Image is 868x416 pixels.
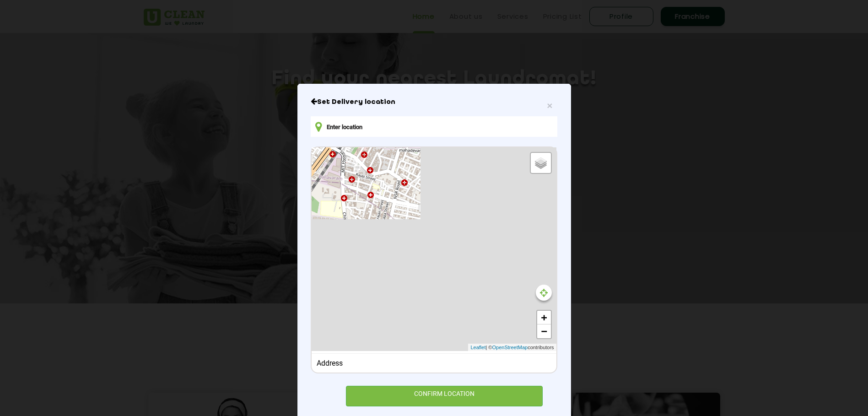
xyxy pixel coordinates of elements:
[531,153,551,173] a: Layers
[470,344,485,351] a: Leaflet
[537,311,551,324] a: Zoom in
[311,116,557,137] input: Enter location
[346,386,543,406] div: CONFIRM LOCATION
[468,344,556,351] div: | © contributors
[492,344,528,351] a: OpenStreetMap
[537,324,551,338] a: Zoom out
[547,101,552,110] button: Close
[311,97,557,107] h6: Close
[547,100,552,111] span: ×
[317,359,551,367] div: Address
